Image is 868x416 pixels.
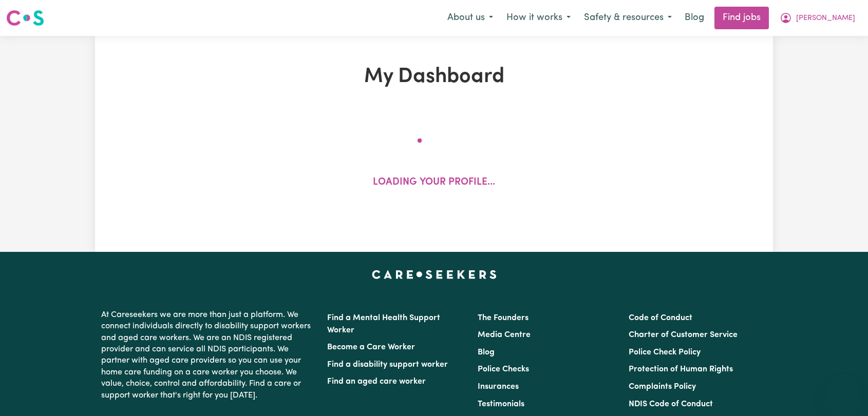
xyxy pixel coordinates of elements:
[577,7,678,29] button: Safety & resources
[214,65,654,89] h1: My Dashboard
[327,343,415,351] a: Become a Care Worker
[827,375,860,408] iframe: Button to launch messaging window
[6,9,44,27] img: Careseekers logo
[478,331,531,339] a: Media Centre
[796,13,855,24] span: [PERSON_NAME]
[478,365,529,373] a: Police Checks
[629,365,733,373] a: Protection of Human Rights
[678,7,710,29] a: Blog
[101,305,315,405] p: At Careseekers we are more than just a platform. We connect individuals directly to disability su...
[629,400,713,408] a: NDIS Code of Conduct
[327,314,440,334] a: Find a Mental Health Support Worker
[478,383,519,391] a: Insurances
[629,314,692,322] a: Code of Conduct
[441,7,500,29] button: About us
[478,348,495,356] a: Blog
[327,361,448,369] a: Find a disability support worker
[327,378,426,386] a: Find an aged care worker
[714,7,769,29] a: Find jobs
[478,314,529,322] a: The Founders
[373,175,495,190] p: Loading your profile...
[629,331,738,339] a: Charter of Customer Service
[629,348,701,356] a: Police Check Policy
[478,400,524,408] a: Testimonials
[500,7,577,29] button: How it works
[629,383,696,391] a: Complaints Policy
[6,6,44,30] a: Careseekers logo
[773,7,862,29] button: My Account
[372,270,497,279] a: Careseekers home page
